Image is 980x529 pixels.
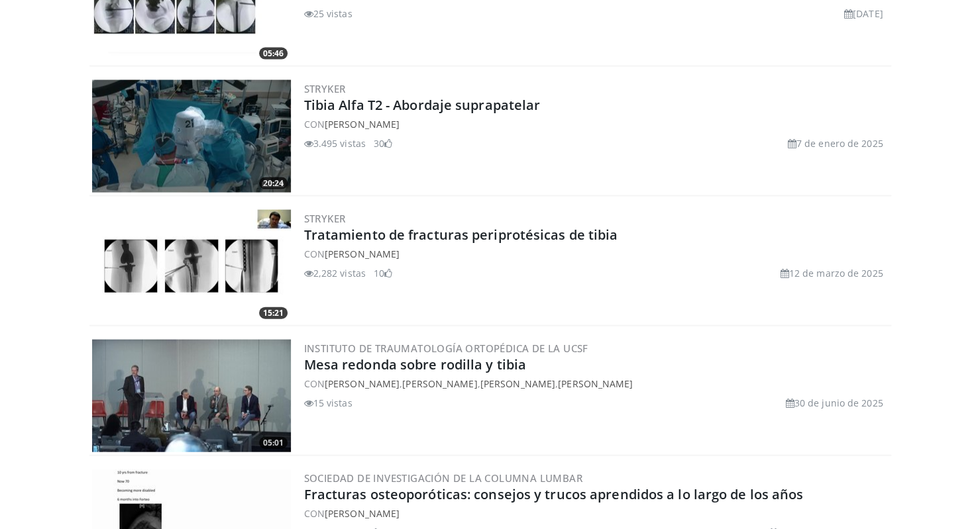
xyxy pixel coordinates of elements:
[313,397,353,409] font: 15 vistas
[558,377,633,390] a: [PERSON_NAME]
[304,377,325,390] font: CON
[304,485,804,503] a: Fracturas osteoporóticas: consejos y trucos aprendidos a lo largo de los años
[304,118,325,130] font: CON
[789,267,883,279] font: 12 de marzo de 2025
[400,377,402,390] font: ,
[304,507,325,520] font: CON
[796,137,883,150] font: 7 de enero de 2025
[374,137,384,150] font: 30
[325,118,400,130] a: [PERSON_NAME]
[263,177,284,189] font: 20:24
[480,377,555,390] a: [PERSON_NAME]
[263,48,284,59] font: 05:46
[304,82,346,95] a: Stryker
[374,267,384,279] font: 10
[325,507,400,520] a: [PERSON_NAME]
[402,377,477,390] a: [PERSON_NAME]
[313,7,353,20] font: 25 vistas
[313,137,366,150] font: 3.495 vistas
[794,397,883,409] font: 30 de junio de 2025
[304,342,588,355] a: Instituto de Traumatología Ortopédica de la UCSF
[325,377,400,390] a: [PERSON_NAME]
[555,377,558,390] font: ,
[92,340,291,452] a: 05:01
[304,212,346,225] a: Stryker
[92,80,291,193] a: 20:24
[92,80,291,193] img: 6dac92b0-8760-435a-acb9-7eaa8ee21333.300x170_q85_crop-smart_upscale.jpg
[92,210,291,322] img: 1aa7ce03-a29e-4220-923d-1b96650c6b94.300x170_q85_crop-smart_upscale.jpg
[304,226,618,244] a: Tratamiento de fracturas periprotésicas de tibia
[304,356,526,373] a: Mesa redonda sobre rodilla y tibia
[478,377,480,390] font: ,
[304,471,582,485] a: Sociedad de Investigación de la Columna Lumbar
[92,210,291,322] a: 15:21
[313,267,366,279] font: 2,282 vistas
[304,248,325,260] font: CON
[853,7,883,20] font: [DATE]
[325,248,400,260] a: [PERSON_NAME]
[304,96,541,114] a: Tibia Alfa T2 - Abordaje suprapatelar
[92,340,291,452] img: 178cea4b-256c-46ea-aed7-9dcd62127eb4.300x170_q85_crop-smart_upscale.jpg
[263,307,284,318] font: 15:21
[263,437,284,448] font: 05:01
